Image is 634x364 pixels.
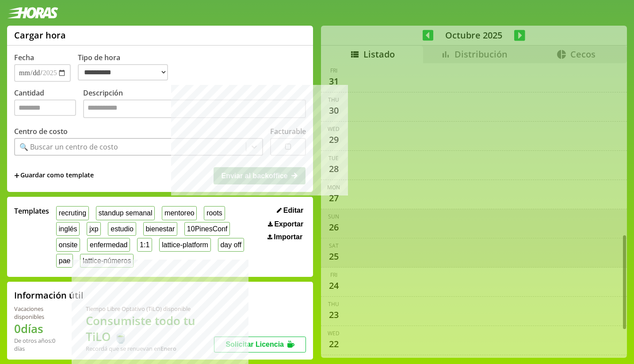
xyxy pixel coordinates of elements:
button: 1:1 [137,238,152,252]
label: Descripción [83,88,306,120]
button: inglés [56,222,80,236]
div: Tiempo Libre Optativo (TiLO) disponible [86,305,214,313]
button: 10PinesConf [184,222,230,236]
h1: Cargar hora [14,29,66,41]
input: Cantidad [14,100,76,116]
img: logotipo [7,7,58,19]
label: Tipo de hora [78,53,175,82]
b: Enero [160,345,176,353]
button: mentoreo [162,206,197,220]
div: De otros años: 0 días [14,337,65,353]
span: Importar [274,233,302,241]
button: lattice-números [80,254,134,268]
button: pae [56,254,73,268]
h1: Consumiste todo tu TiLO 🍵 [86,313,214,345]
span: +Guardar como template [14,171,94,180]
select: Tipo de hora [78,64,168,80]
span: Solicitar Licencia [225,341,284,348]
button: Solicitar Licencia [214,337,306,353]
label: Cantidad [14,88,83,120]
button: estudio [108,222,136,236]
div: 🔍 Buscar un centro de costo [19,142,118,152]
div: Vacaciones disponibles [14,305,65,321]
textarea: Descripción [83,100,306,118]
button: enfermedad [87,238,130,252]
label: Facturable [270,126,306,136]
button: roots [204,206,225,220]
h1: 0 días [14,321,65,337]
button: day off [218,238,244,252]
button: recruting [56,206,89,220]
label: Fecha [14,53,34,62]
button: Editar [274,206,306,215]
span: Exportar [274,220,303,228]
div: Recordá que se renuevan en [86,345,214,353]
button: bienestar [143,222,177,236]
span: Templates [14,206,49,216]
button: jxp [87,222,101,236]
button: standup semanal [96,206,155,220]
label: Centro de costo [14,126,68,136]
button: Exportar [265,220,306,229]
h2: Información útil [14,289,84,301]
span: Editar [283,207,303,215]
button: lattice-platform [159,238,211,252]
button: onsite [56,238,80,252]
span: + [14,171,19,180]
